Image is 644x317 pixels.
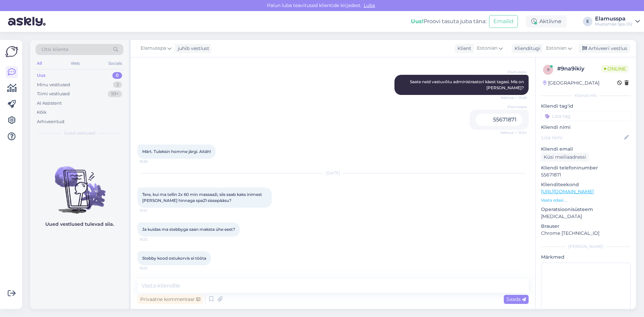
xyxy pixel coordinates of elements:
span: Uued vestlused [64,130,95,136]
div: Küsi meiliaadressi [541,153,589,162]
div: # 9na9ikiy [557,65,601,73]
div: Aktiivne [526,15,567,28]
img: No chats [30,154,129,215]
p: Klienditeekond [541,181,631,188]
button: Emailid [489,15,518,28]
span: 15:59 [140,159,165,164]
span: 9 [547,67,549,72]
span: Tere, kui ma tellin 2x 60 min massaaži, siis saab kaks inimest [PERSON_NAME] hinnaga spa21 sissep... [142,192,263,203]
span: Stebby kood ostukorvis ei tööta [142,256,206,261]
div: [GEOGRAPHIC_DATA] [543,80,599,87]
p: Märkmed [541,254,631,261]
div: 2 [113,82,122,88]
div: E [583,17,592,26]
b: Uus! [411,18,424,24]
div: 55671871 [476,114,523,126]
div: Minu vestlused [37,82,70,88]
div: Arhiveeritud [37,118,64,125]
a: [URL][DOMAIN_NAME] [541,189,594,195]
div: Mustamäe Spa OÜ [595,21,633,27]
div: Socials [107,59,123,68]
p: 55671871 [541,171,631,178]
div: Arhiveeri vestlus [578,44,630,53]
span: Elamusspa [501,69,527,74]
input: Lisa nimi [541,134,623,141]
div: Kliendi info [541,93,631,99]
p: Uued vestlused tulevad siia. [45,221,114,228]
span: Elamusspa [141,45,166,52]
span: Nähtud ✓ 15:34 [500,130,527,135]
input: Lisa tag [541,111,631,121]
span: 13:41 [140,208,165,213]
p: Operatsioonisüsteem [541,206,631,213]
div: Klient [455,45,471,52]
p: Kliendi nimi [541,124,631,131]
span: Luba [362,2,377,8]
span: Online [601,65,629,72]
div: Kõik [37,109,47,116]
div: Tiimi vestlused [37,91,70,97]
div: AI Assistent [37,100,62,107]
img: Askly Logo [5,45,18,58]
div: Web [69,59,81,68]
div: [DATE] [138,170,529,176]
p: Brauser [541,223,631,230]
span: Estonian [477,45,497,52]
div: Uus [37,72,46,79]
p: Vaata edasi ... [541,197,631,203]
div: [PERSON_NAME] [541,244,631,250]
div: 99+ [108,91,122,97]
span: Märt. Tuleksin homme järgi. Aitäh! [142,149,211,154]
div: Elamusspa [595,16,633,21]
span: 15:23 [140,266,165,271]
p: Kliendi telefoninumber [541,164,631,171]
p: Chrome [TECHNICAL_ID] [541,230,631,237]
div: juhib vestlust [175,45,209,52]
span: Ja kuidas ma stebbyga saan maksta ühe eest? [142,227,235,232]
div: Proovi tasuta juba täna: [411,17,486,25]
div: 0 [112,72,122,79]
span: 15:22 [140,237,165,242]
span: Nähtud ✓ 15:26 [501,95,527,100]
p: Kliendi tag'id [541,103,631,110]
p: [MEDICAL_DATA] [541,213,631,220]
div: Klienditugi [512,45,540,52]
a: ElamusspaMustamäe Spa OÜ [595,16,640,27]
p: Kliendi email [541,146,631,153]
span: Elamusspa [501,104,527,109]
div: All [36,59,43,68]
span: Otsi kliente [42,46,68,53]
div: Privaatne kommentaar [138,295,203,304]
span: Estonian [546,45,567,52]
span: Saada [506,296,526,302]
span: Saate neid vastuvõtu administraatori käest tagasi. Mis on [PERSON_NAME]? [410,79,525,90]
